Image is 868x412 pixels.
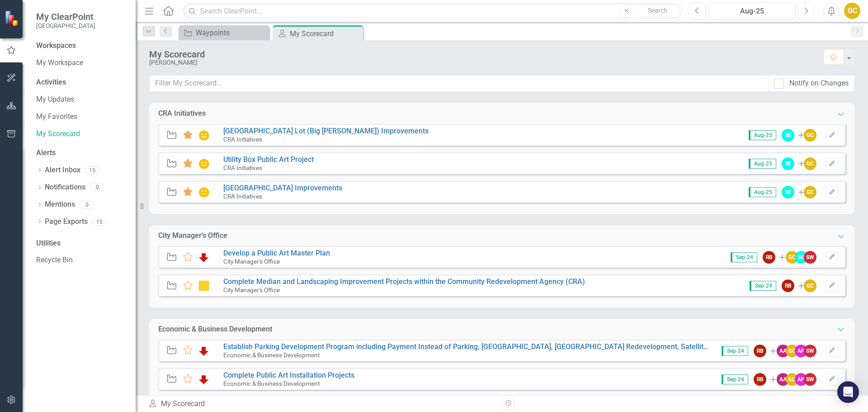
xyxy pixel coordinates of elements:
[804,251,816,264] div: SW
[777,345,789,357] div: AA
[223,193,262,200] small: CRA Initiatives
[45,199,75,210] a: Mentions
[198,252,210,263] img: Behind Schedule or Not Started
[786,345,798,357] div: GC
[158,324,272,335] div: Economic & Business Development
[804,279,816,292] div: GC
[731,252,757,262] span: Sep-24
[4,9,21,27] img: ClearPoint Strategy
[635,5,680,17] button: Search
[804,157,816,170] div: GC
[158,109,206,119] div: CRA Initiatives
[198,187,210,198] img: In Progress
[804,345,816,357] div: SW
[223,380,320,387] small: Economic & Business Development
[198,130,210,141] img: In Progress
[223,277,585,286] a: Complete Median and Landscaping Improvement Projects within the Community Redevelopment Agency (CRA)
[149,49,815,59] div: My Scorecard
[223,136,262,143] small: CRA Initiatives
[837,381,859,403] div: Open Intercom Messenger
[149,75,769,92] input: Filter My Scorecard...
[782,157,794,170] div: SE
[782,279,794,292] div: RB
[92,218,107,226] div: 15
[198,374,210,385] img: Behind Schedule or Not Started
[80,201,94,208] div: 0
[722,374,748,384] span: Sep-24
[198,280,210,291] img: In Progress or Needs Work
[198,158,210,169] img: In Progress
[223,155,314,164] a: Utility Box Public Art Project
[90,184,104,191] div: 0
[749,159,776,169] span: Aug-25
[789,78,849,89] div: Notify on Changes
[36,11,95,22] span: My ClearPoint
[290,28,361,39] div: My Scorecard
[749,187,776,197] span: Aug-25
[45,217,88,227] a: Page Exports
[754,373,766,386] div: RB
[183,3,682,19] input: Search ClearPoint...
[158,231,227,241] div: City Manager's Office
[804,186,816,199] div: GC
[795,373,807,386] div: AP
[795,345,807,357] div: AP
[712,6,792,17] div: Aug-25
[782,129,794,142] div: SE
[36,112,127,122] a: My Favorites
[36,58,127,68] a: My Workspace
[648,7,667,14] span: Search
[36,238,127,249] div: Utilities
[763,251,775,264] div: RB
[223,184,342,192] a: [GEOGRAPHIC_DATA] Improvements
[223,249,330,257] a: Develop a Public Art Master Plan
[708,3,795,19] button: Aug-25
[85,166,99,174] div: 15
[36,255,127,265] a: Recycle Bin
[786,373,798,386] div: GC
[223,127,429,135] a: [GEOGRAPHIC_DATA] Lot (Big [PERSON_NAME]) Improvements
[36,95,127,105] a: My Updates
[223,286,280,294] small: City Manager's Office
[36,129,127,139] a: My Scorecard
[223,258,280,265] small: City Manager's Office
[181,27,267,38] a: Waypoints
[45,182,85,193] a: Notifications
[223,351,320,359] small: Economic & Business Development
[844,3,860,19] button: GC
[149,59,815,66] div: [PERSON_NAME]
[196,27,267,38] div: Waypoints
[36,148,127,158] div: Alerts
[36,41,76,51] div: Workspaces
[749,130,776,140] span: Aug-25
[804,129,816,142] div: GC
[750,281,776,291] span: Sep-24
[198,346,210,356] img: Behind Schedule or Not Started
[223,371,354,379] a: Complete Public Art Installation Projects
[804,373,816,386] div: SW
[786,251,798,264] div: GC
[36,22,95,29] small: [GEOGRAPHIC_DATA]
[45,165,80,175] a: Alert Inbox
[148,399,495,409] div: My Scorecard
[722,346,748,356] span: Sep-24
[777,373,789,386] div: AA
[795,251,807,264] div: SE
[754,345,766,357] div: RB
[223,164,262,171] small: CRA Initiatives
[36,77,127,88] div: Activities
[782,186,794,199] div: SE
